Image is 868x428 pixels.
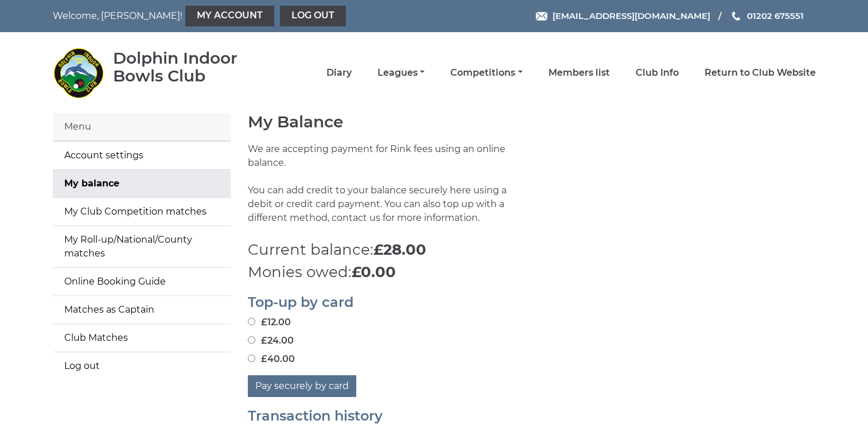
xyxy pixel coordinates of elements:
p: Monies owed: [248,261,816,283]
strong: £0.00 [352,263,396,281]
img: Phone us [732,11,740,21]
label: £40.00 [248,352,295,366]
button: Pay securely by card [248,375,356,397]
a: Phone us 01202 675551 [730,9,804,22]
img: Dolphin Indoor Bowls Club [53,47,104,99]
a: Matches as Captain [53,296,231,324]
a: Competitions [450,67,522,79]
a: Online Booking Guide [53,268,231,295]
a: My balance [53,170,231,197]
a: Log out [53,352,231,380]
span: 01202 675551 [747,10,804,21]
label: £12.00 [248,316,291,329]
h2: Transaction history [248,408,816,423]
input: £40.00 [248,355,255,362]
a: Leagues [377,67,425,79]
a: Email [EMAIL_ADDRESS][DOMAIN_NAME] [536,9,710,22]
h2: Top-up by card [248,295,816,310]
input: £24.00 [248,336,255,344]
p: We are accepting payment for Rink fees using an online balance. You can add credit to your balanc... [248,142,523,239]
a: Club Matches [53,324,231,352]
p: Current balance: [248,239,816,261]
a: Log out [280,6,346,26]
img: Email [536,12,547,21]
a: My Club Competition matches [53,198,231,225]
a: Diary [326,67,352,79]
a: Return to Club Website [704,67,816,79]
div: Menu [53,113,231,141]
nav: Welcome, [PERSON_NAME]! [53,6,361,26]
label: £24.00 [248,334,294,348]
a: Club Info [636,67,679,79]
a: My Roll-up/National/County matches [53,226,231,267]
a: Members list [548,67,610,79]
div: Dolphin Indoor Bowls Club [113,49,271,85]
span: [EMAIL_ADDRESS][DOMAIN_NAME] [552,10,710,21]
strong: £28.00 [373,240,426,259]
input: £12.00 [248,318,255,325]
a: Account settings [53,142,231,169]
h1: My Balance [248,113,816,131]
a: My Account [185,6,274,26]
